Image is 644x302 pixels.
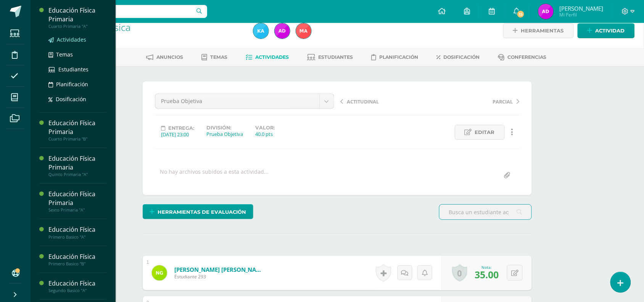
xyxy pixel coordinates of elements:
a: Planificación [48,80,106,89]
a: 0 [452,264,467,282]
span: 15 [517,10,525,18]
span: Actividades [57,36,86,43]
a: Actividades [48,35,106,44]
div: 40.0 pts [255,131,275,137]
div: [DATE] 23:00 [161,131,194,138]
div: No hay archivos subidos a esta actividad... [160,168,269,183]
div: Segundo Basico 'B' [60,32,244,40]
input: Busca un usuario... [35,5,207,18]
div: Educación Física Primaria [48,154,106,172]
span: Entrega: [168,125,194,131]
a: Educación Física PrimariaQuinto Primaria "A" [48,154,106,177]
span: Mi Perfil [559,11,603,18]
a: Dosificación [48,95,106,103]
span: Temas [56,51,73,58]
a: Educación FísicaPrimero Basico "A" [48,225,106,239]
img: 1433acba746ca71e26ff7845945f829b.png [275,23,290,39]
div: Cuarto Primaria "A" [48,24,106,29]
span: Editar [475,125,495,139]
span: PARCIAL [493,98,513,105]
a: Herramientas [503,23,574,38]
span: Estudiante 293 [174,273,266,280]
a: Dosificación [437,51,480,63]
span: Planificación [380,54,419,60]
div: Educación Física [48,252,106,261]
span: Dosificación [56,95,86,103]
div: Prueba Objetiva [206,131,243,137]
div: Nota: [475,265,499,270]
div: Sexto Primaria "A" [48,207,106,213]
span: Planificación [56,81,88,88]
div: Educación Física [48,225,106,234]
a: Educación Física PrimariaSexto Primaria "A" [48,190,106,213]
a: PARCIAL [430,97,520,105]
div: Quinto Primaria "A" [48,172,106,177]
a: Planificación [372,51,419,63]
div: Segundo Basico "A" [48,288,106,293]
img: 1433acba746ca71e26ff7845945f829b.png [538,4,554,19]
a: Actividad [578,23,635,38]
span: ACTITUDINAL [347,98,379,105]
span: 35.00 [475,268,499,281]
div: Primero Basico "B" [48,261,106,266]
a: Prueba Objetiva [155,94,334,108]
img: cd4b035a85fd16517b99ed014167cff8.png [152,265,167,281]
span: Actividad [596,24,625,38]
h1: Educación Física [60,22,244,32]
span: Dosificación [444,54,480,60]
div: Primero Basico "A" [48,234,106,240]
span: Actividades [256,54,289,60]
span: Anuncios [157,54,184,60]
img: 258196113818b181416f1cb94741daed.png [253,23,269,39]
a: Estudiantes [308,51,353,63]
a: Anuncios [147,51,184,63]
div: Educación Física Primaria [48,190,106,207]
span: Conferencias [508,54,547,60]
a: Educación FísicaPrimero Basico "B" [48,252,106,266]
span: Estudiantes [58,66,89,73]
a: Temas [202,51,228,63]
img: 0183f867e09162c76e2065f19ee79ccf.png [296,23,311,39]
a: Temas [48,50,106,59]
div: Educación Física Primaria [48,6,106,24]
a: Educación Física PrimariaCuarto Primaria "B" [48,119,106,142]
div: Educación Física [48,279,106,288]
span: Temas [211,54,228,60]
a: Actividades [246,51,289,63]
span: Herramientas [521,24,564,38]
label: División: [206,125,243,131]
span: Prueba Objetiva [161,94,314,108]
span: Herramientas de evaluación [158,205,246,219]
a: ACTITUDINAL [340,97,430,105]
input: Busca un estudiante aquí... [440,205,531,220]
span: Estudiantes [319,54,353,60]
label: Valor: [255,125,275,131]
div: Educación Física Primaria [48,119,106,136]
a: Educación Física PrimariaCuarto Primaria "A" [48,6,106,29]
div: Cuarto Primaria "B" [48,136,106,142]
a: Herramientas de evaluación [143,204,253,219]
a: Conferencias [498,51,547,63]
a: Educación FísicaSegundo Basico "A" [48,279,106,293]
a: Estudiantes [48,65,106,74]
a: [PERSON_NAME] [PERSON_NAME] [174,266,266,273]
span: [PERSON_NAME] [559,5,603,12]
